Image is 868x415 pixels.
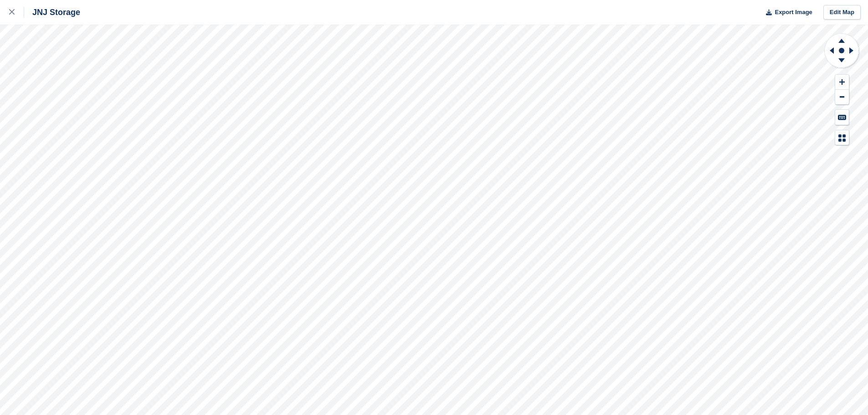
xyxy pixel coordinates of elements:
div: JNJ Storage [24,7,80,18]
span: Export Image [775,8,812,17]
a: Edit Map [823,5,861,20]
button: Keyboard Shortcuts [835,110,849,125]
button: Map Legend [835,130,849,145]
button: Zoom In [835,75,849,90]
button: Zoom Out [835,90,849,105]
button: Export Image [760,5,812,20]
